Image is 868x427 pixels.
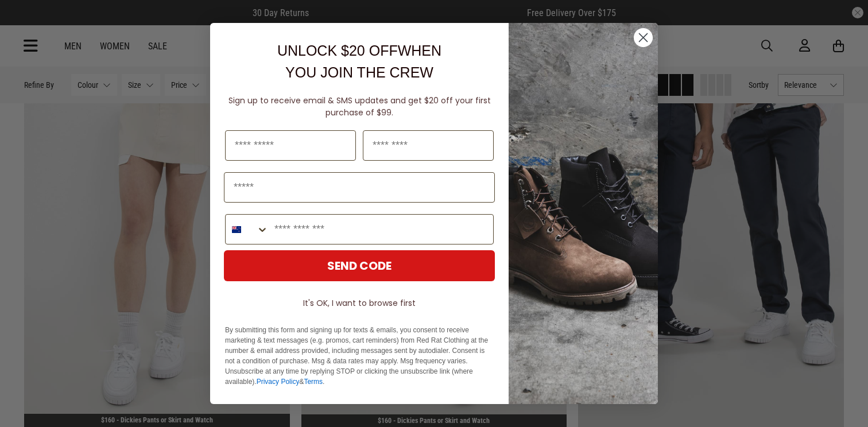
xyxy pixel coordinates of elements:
button: SEND CODE [224,250,495,281]
img: f7662613-148e-4c88-9575-6c6b5b55a647.jpeg [509,23,658,404]
img: New Zealand [232,225,241,234]
a: Privacy Policy [257,378,300,386]
a: Terms [304,378,323,386]
button: Close dialog [633,28,653,48]
span: Sign up to receive email & SMS updates and get $20 off your first purchase of $99. [228,95,491,118]
button: It's OK, I want to browse first [224,293,495,313]
button: Search Countries [226,215,269,244]
span: UNLOCK $20 OFF [277,42,398,59]
button: Open LiveChat chat widget [9,5,44,39]
input: Email [224,172,495,203]
input: First Name [225,130,356,161]
span: YOU JOIN THE CREW [285,64,433,80]
p: By submitting this form and signing up for texts & emails, you consent to receive marketing & tex... [225,325,494,387]
span: WHEN [398,42,441,59]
